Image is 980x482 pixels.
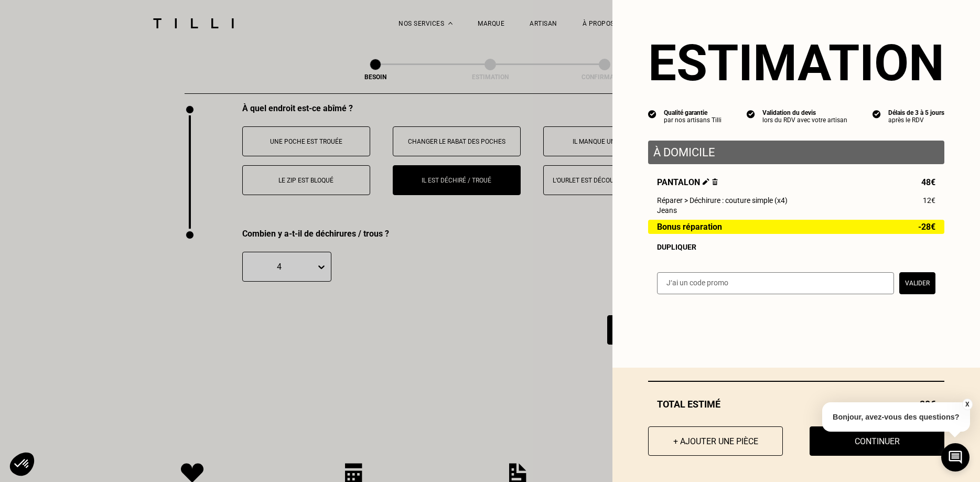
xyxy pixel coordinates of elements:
[822,402,970,432] p: Bonjour, avez-vous des questions?
[648,34,944,92] section: Estimation
[657,243,935,251] div: Dupliquer
[657,196,788,205] span: Réparer > Déchirure : couture simple (x4)
[648,109,656,119] img: icon list info
[664,109,721,116] div: Qualité garantie
[657,206,677,215] span: Jeans
[653,146,939,159] p: À domicile
[873,109,881,119] img: icon list info
[899,272,935,294] button: Valider
[703,178,709,185] img: Éditer
[923,196,935,205] span: 12€
[648,399,944,410] div: Total estimé
[918,222,935,231] span: -28€
[962,399,972,410] button: X
[657,177,718,187] span: Pantalon
[648,426,783,456] button: + Ajouter une pièce
[888,109,944,116] div: Délais de 3 à 5 jours
[747,109,755,119] img: icon list info
[921,177,935,187] span: 48€
[762,116,847,124] div: lors du RDV avec votre artisan
[888,116,944,124] div: après le RDV
[712,178,718,185] img: Supprimer
[657,222,722,231] span: Bonus réparation
[664,116,721,124] div: par nos artisans Tilli
[810,426,944,456] button: Continuer
[762,109,847,116] div: Validation du devis
[657,272,894,294] input: J‘ai un code promo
